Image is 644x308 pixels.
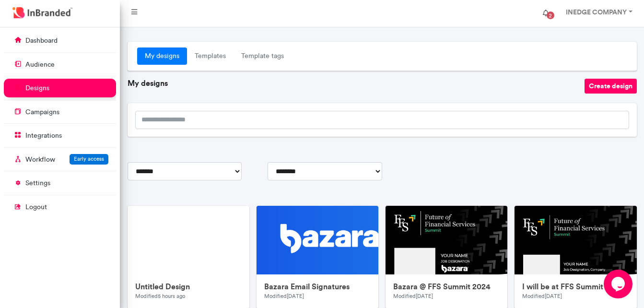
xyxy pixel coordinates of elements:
[4,31,116,49] a: dashboard
[25,60,55,70] p: audience
[604,270,634,298] iframe: chat widget
[585,79,637,94] button: Create design
[4,126,116,144] a: integrations
[264,293,304,299] small: Modified [DATE]
[25,131,62,141] p: integrations
[535,4,556,23] button: 2
[4,55,116,73] a: audience
[393,282,500,291] h6: Bazara @ FFS Summit 2024
[25,107,59,117] p: campaigns
[25,36,58,46] p: dashboard
[522,282,629,291] h6: I will be at FFS Summit 2024
[522,293,562,299] small: Modified [DATE]
[393,293,433,299] small: Modified [DATE]
[25,155,55,165] p: Workflow
[566,8,627,16] strong: INEDGE COMPANY
[556,4,640,23] a: INEDGE COMPANY
[10,5,75,21] img: InBranded Logo
[137,47,187,65] a: My designs
[547,12,554,19] span: 2
[4,103,116,121] a: campaigns
[187,47,234,65] a: Templates
[25,202,47,212] p: logout
[25,178,50,188] p: settings
[128,79,585,88] h6: My designs
[25,83,49,93] p: designs
[135,293,185,299] small: Modified 5 hours ago
[4,150,116,168] a: WorkflowEarly access
[135,282,242,291] h6: Untitled Design
[4,174,116,192] a: settings
[234,47,292,65] a: Template tags
[74,155,104,162] span: Early access
[264,282,371,291] h6: Bazara Email Signatures
[4,79,116,97] a: designs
